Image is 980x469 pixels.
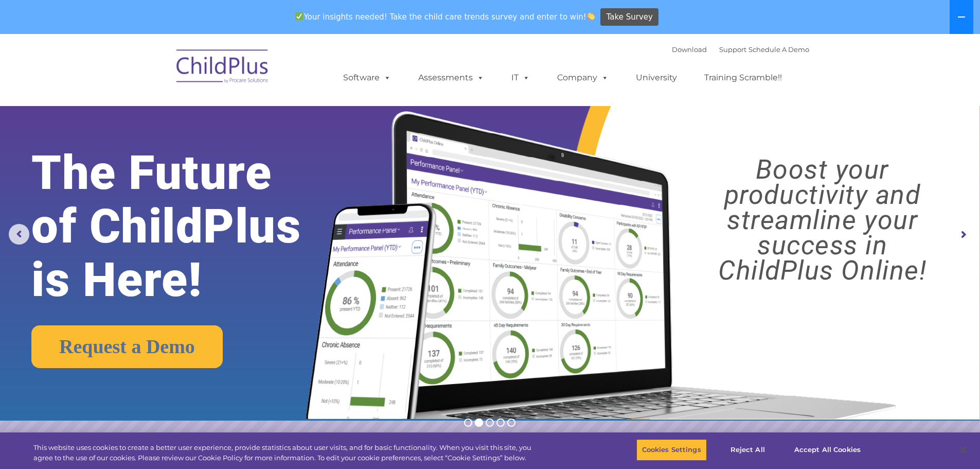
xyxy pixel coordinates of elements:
a: Take Survey [600,8,658,26]
span: Take Survey [607,8,653,26]
button: Close [952,439,975,461]
span: Your insights needed! Take the child care trends survey and enter to win! [291,7,599,27]
rs-layer: Boost your productivity and streamline your success in ChildPlus Online! [677,157,968,283]
a: IT [501,67,540,88]
a: Software [333,67,401,88]
span: Phone number [143,110,187,118]
a: Schedule A Demo [749,45,809,54]
rs-layer: The Future of ChildPlus is Here! [31,146,344,307]
a: Training Scramble!! [694,67,792,88]
img: 👏 [587,12,595,20]
a: University [626,67,687,88]
button: Accept All Cookies [789,439,866,461]
a: Request a Demo [31,325,223,368]
button: Cookies Settings [636,439,707,461]
div: This website uses cookies to create a better user experience, provide statistics about user visit... [33,443,539,463]
img: ChildPlus by Procare Solutions [171,42,274,94]
a: Download [672,45,707,54]
a: Company [547,67,619,88]
a: Assessments [408,67,494,88]
span: Last name [143,68,174,76]
font: | [672,45,809,54]
button: Reject All [716,439,780,461]
img: ✅ [295,12,303,20]
a: Support [719,45,746,54]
